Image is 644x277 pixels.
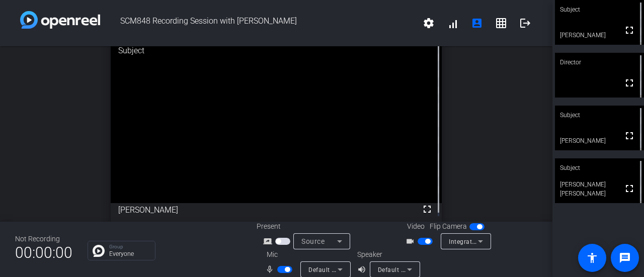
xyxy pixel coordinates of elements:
[15,234,72,244] div: Not Recording
[619,252,631,264] mat-icon: message
[623,77,635,89] mat-icon: fullscreen
[623,24,635,36] mat-icon: fullscreen
[357,249,418,260] div: Speaker
[15,240,72,265] span: 00:00:00
[555,53,644,72] div: Director
[471,17,483,29] mat-icon: account_box
[406,235,418,247] mat-icon: videocam_outline
[423,17,435,29] mat-icon: settings
[308,265,439,273] span: Default - [PERSON_NAME] (Realtek(R) Audio)
[109,244,150,249] p: Group
[378,265,497,273] span: Default - Headphones (Realtek(R) Audio)
[586,252,598,264] mat-icon: accessibility
[257,249,357,260] div: Mic
[357,263,369,275] mat-icon: volume_up
[20,11,100,29] img: white-gradient.svg
[495,17,507,29] mat-icon: grid_on
[109,251,150,257] p: Everyone
[441,11,465,35] button: signal_cellular_alt
[93,245,105,257] img: Chat Icon
[623,130,635,142] mat-icon: fullscreen
[111,37,442,64] div: Subject
[519,17,531,29] mat-icon: logout
[257,221,357,232] div: Present
[301,237,325,245] span: Source
[449,237,543,245] span: Integrated Webcam (1bcf:2bb3)
[265,263,277,275] mat-icon: mic_none
[100,11,417,35] span: SCM848 Recording Session with [PERSON_NAME]
[263,235,275,247] mat-icon: screen_share_outline
[407,221,425,232] span: Video
[555,106,644,125] div: Subject
[430,221,467,232] span: Flip Camera
[623,182,635,195] mat-icon: fullscreen
[421,203,433,215] mat-icon: fullscreen
[555,158,644,177] div: Subject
